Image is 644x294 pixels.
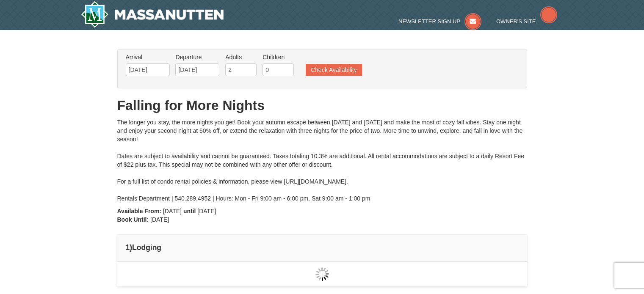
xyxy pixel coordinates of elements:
strong: Book Until: [117,216,149,223]
a: Owner's Site [496,18,557,25]
span: Newsletter Sign Up [398,18,460,25]
span: ) [130,243,132,252]
img: Massanutten Resort Logo [81,1,224,28]
div: The longer you stay, the more nights you get! Book your autumn escape between [DATE] and [DATE] a... [117,118,527,203]
h1: Falling for More Nights [117,97,527,114]
a: Newsletter Sign Up [398,18,481,25]
strong: Available From: [117,208,162,214]
span: Owner's Site [496,18,536,25]
label: Departure [175,53,219,61]
span: [DATE] [197,208,216,214]
button: Check Availability [306,64,362,76]
label: Adults [225,53,257,61]
a: Massanutten Resort [81,1,224,28]
strong: until [183,208,196,214]
label: Children [263,53,294,61]
label: Arrival [126,53,170,61]
span: [DATE] [150,216,169,223]
h4: 1 Lodging [126,243,519,252]
span: [DATE] [163,208,182,214]
img: wait gif [315,267,329,281]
